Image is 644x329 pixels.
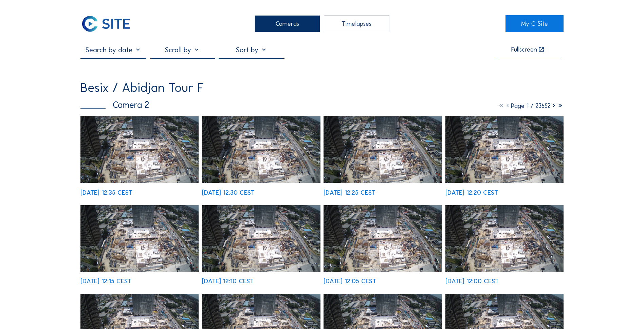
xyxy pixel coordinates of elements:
div: [DATE] 12:25 CEST [324,190,375,196]
img: image_53653707 [80,205,199,272]
img: image_53653805 [445,116,564,183]
img: image_53653923 [324,116,442,183]
a: My C-Site [505,15,564,32]
div: [DATE] 12:00 CEST [445,278,499,285]
img: image_53653189 [445,205,564,272]
div: Besix / Abidjan Tour F [80,81,204,94]
div: [DATE] 12:05 CEST [324,278,376,285]
div: [DATE] 12:15 CEST [80,278,131,285]
div: Camera 2 [80,100,149,109]
span: Page 1 / 23652 [511,102,551,110]
a: C-SITE Logo [80,15,139,32]
div: [DATE] 12:10 CEST [202,278,254,285]
div: Fullscreen [511,46,537,53]
img: image_53654303 [80,116,199,183]
img: image_53653435 [324,205,442,272]
input: Search by date 󰅀 [80,45,146,54]
div: [DATE] 12:30 CEST [202,190,255,196]
div: Timelapses [324,15,389,32]
div: Cameras [255,15,320,32]
div: [DATE] 12:20 CEST [445,190,498,196]
img: image_53654179 [202,116,320,183]
div: [DATE] 12:35 CEST [80,190,132,196]
img: image_53653580 [202,205,320,272]
img: C-SITE Logo [80,15,131,32]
